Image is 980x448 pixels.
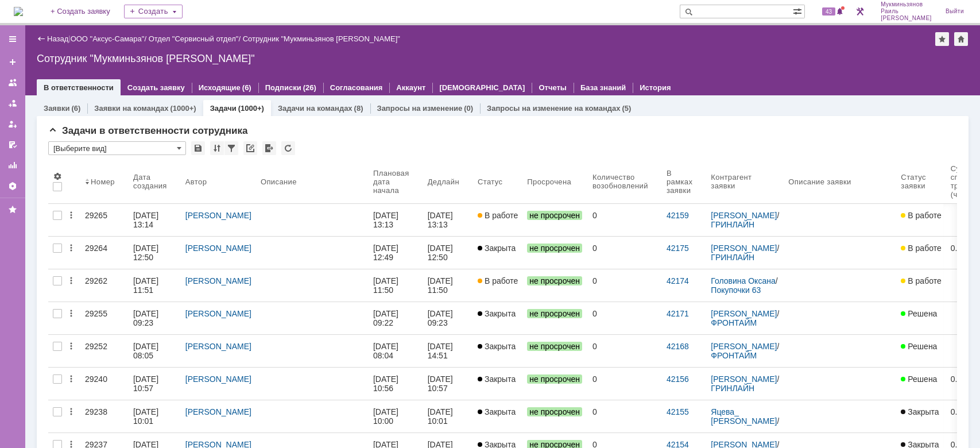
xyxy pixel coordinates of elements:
[881,15,932,22] span: [PERSON_NAME]
[478,342,516,351] span: Закрыта
[133,309,161,327] div: [DATE] 09:23
[428,407,455,426] div: [DATE] 10:01
[80,302,129,334] a: 29255
[711,407,777,426] a: Яцева_ [PERSON_NAME]
[3,156,22,175] a: Отчеты
[901,244,941,253] span: В работе
[199,83,241,92] a: Исходящие
[527,177,571,186] div: Просрочена
[522,204,588,236] a: не просрочен
[527,211,582,220] span: не просрочен
[478,407,516,416] span: Закрыта
[711,342,779,360] div: /
[3,53,22,71] a: Создать заявку
[129,400,181,432] a: [DATE] 10:01
[210,104,237,113] a: Задачи
[185,211,251,220] a: [PERSON_NAME]
[896,302,946,334] a: Решена
[224,141,238,155] div: Фильтрация...
[67,407,76,416] div: Действия
[478,211,518,220] span: В работе
[127,83,185,92] a: Создать заявку
[396,83,425,92] a: Аккаунт
[428,244,455,262] div: [DATE] 12:50
[711,318,757,327] a: ФРОНТАЙМ
[369,269,423,302] a: [DATE] 11:50
[67,374,76,384] div: Действия
[373,169,409,195] div: Плановая дата начала
[3,115,22,133] a: Мои заявки
[80,160,129,204] th: Номер
[622,104,631,113] div: (5)
[37,53,969,64] div: Сотрудник "Мукминьзянов [PERSON_NAME]"
[428,177,459,186] div: Дедлайн
[3,94,22,113] a: Заявки в моей ответственности
[238,104,264,113] div: (1000+)
[262,141,276,155] div: Экспорт списка
[901,342,937,351] span: Решена
[881,8,932,15] span: Раиль
[124,5,183,18] div: Создать
[68,34,70,43] div: |
[527,244,582,253] span: не просрочен
[47,34,68,43] a: Назад
[527,374,582,384] span: не просрочен
[149,34,243,43] div: /
[261,177,297,186] div: Описание
[44,104,69,113] a: Заявки
[667,211,689,220] a: 42159
[242,83,251,92] div: (6)
[129,269,181,302] a: [DATE] 11:51
[711,276,779,295] div: /
[711,374,779,393] div: /
[428,276,455,295] div: [DATE] 11:50
[487,104,620,113] a: Запросы на изменение на командах
[149,34,239,43] a: Отдел "Сервисный отдел"
[711,374,777,384] a: [PERSON_NAME]
[85,309,124,318] div: 29255
[185,177,207,186] div: Автор
[667,309,689,318] a: 42171
[67,276,76,285] div: Действия
[901,407,939,416] span: Закрыта
[369,368,423,400] a: [DATE] 10:56
[67,342,76,351] div: Действия
[588,160,662,204] th: Количество возобновлений
[44,83,114,92] a: В ответственности
[71,104,80,113] div: (6)
[80,204,129,236] a: 29265
[71,34,145,43] a: ООО "Аксус-Самара"
[185,342,251,351] a: [PERSON_NAME]
[473,204,522,236] a: В работе
[373,342,401,360] div: [DATE] 08:04
[580,83,626,92] a: База знаний
[667,374,689,384] a: 42156
[243,34,400,43] div: Сотрудник "Мукминьзянов [PERSON_NAME]"
[706,160,784,204] th: Контрагент заявки
[592,244,657,253] div: 0
[369,160,423,204] th: Плановая дата начала
[423,269,473,302] a: [DATE] 11:50
[935,32,949,46] div: Добавить в избранное
[711,211,777,220] a: [PERSON_NAME]
[439,83,525,92] a: [DEMOGRAPHIC_DATA]
[640,83,671,92] a: История
[464,104,473,113] div: (0)
[303,83,316,92] div: (26)
[80,335,129,367] a: 29252
[478,374,516,384] span: Закрыта
[3,74,22,92] a: Заявки на командах
[377,104,463,113] a: Запросы на изменение
[278,104,353,113] a: Задачи на командах
[129,160,181,204] th: Дата создания
[133,407,161,426] div: [DATE] 10:01
[354,104,363,113] div: (8)
[428,342,455,360] div: [DATE] 14:51
[428,374,455,393] div: [DATE] 10:57
[527,342,582,351] span: не просрочен
[522,368,588,400] a: не просрочен
[423,302,473,334] a: [DATE] 09:23
[67,244,76,253] div: Действия
[369,204,423,236] a: [DATE] 13:13
[281,141,295,155] div: Обновлять список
